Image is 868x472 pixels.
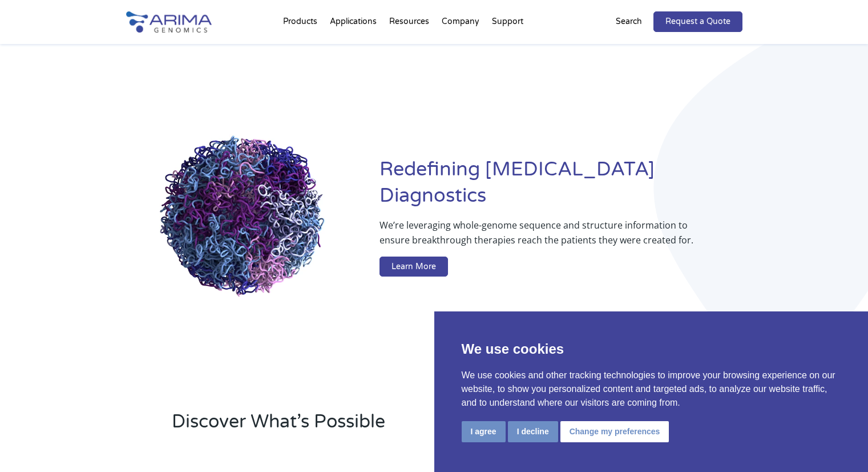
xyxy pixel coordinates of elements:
[462,339,841,359] p: We use cookies
[653,11,742,32] a: Request a Quote
[811,417,868,472] iframe: Chat Widget
[560,421,669,442] button: Change my preferences
[172,409,580,443] h2: Discover What’s Possible
[462,369,841,410] p: We use cookies and other tracking technologies to improve your browsing experience on our website...
[616,14,642,29] p: Search
[462,421,506,442] button: I agree
[508,421,558,442] button: I decline
[126,11,212,33] img: Arima-Genomics-logo
[380,157,742,218] h1: Redefining [MEDICAL_DATA] Diagnostics
[380,257,448,277] a: Learn More
[380,218,696,257] p: We’re leveraging whole-genome sequence and structure information to ensure breakthrough therapies...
